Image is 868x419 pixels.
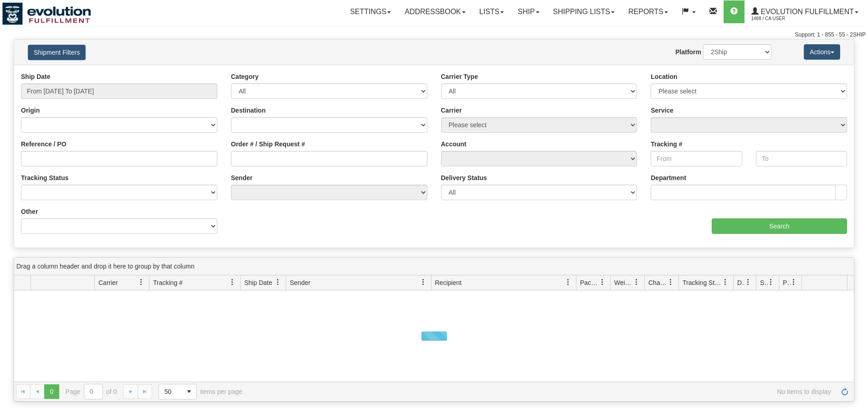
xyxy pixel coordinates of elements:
a: Ship Date filter column settings [270,274,286,290]
span: select [182,384,196,399]
a: Refresh [837,384,852,399]
a: Ship [511,0,546,23]
label: Destination [231,106,266,115]
div: grid grouping header [14,258,854,275]
label: Sender [231,173,252,182]
span: Weight [614,278,633,287]
a: Shipment Issues filter column settings [763,274,779,290]
label: Carrier Type [441,72,478,81]
label: Reference / PO [21,140,67,149]
label: Delivery Status [441,173,487,182]
img: logo1488.jpg [2,2,91,25]
iframe: chat widget [847,163,867,256]
label: Department [651,173,686,182]
input: From [651,151,742,166]
span: No items to display [255,388,831,395]
a: Sender filter column settings [416,274,431,290]
span: Packages [580,278,599,287]
span: Page 0 [44,384,59,399]
span: Page of 0 [66,384,117,399]
span: Shipment Issues [760,278,768,287]
a: Tracking # filter column settings [225,274,240,290]
a: Weight filter column settings [629,274,644,290]
a: Lists [473,0,511,23]
label: Category [231,72,259,81]
span: Delivery Status [737,278,745,287]
span: Carrier [98,278,118,287]
input: To [756,151,847,166]
span: Page sizes drop down [159,384,197,399]
a: Pickup Status filter column settings [786,274,801,290]
label: Tracking Status [21,173,68,182]
a: Tracking Status filter column settings [718,274,733,290]
label: Origin [21,106,40,115]
label: Order # / Ship Request # [231,140,305,149]
a: Addressbook [398,0,473,23]
span: Ship Date [244,278,272,287]
a: Shipping lists [546,0,621,23]
label: Tracking # [651,140,682,149]
label: Service [651,106,673,115]
span: Pickup Status [783,278,791,287]
span: Charge [648,278,668,287]
label: Other [21,207,38,216]
a: Reports [621,0,675,23]
a: Recipient filter column settings [560,274,576,290]
span: Evolution Fulfillment [759,8,854,16]
input: Search [712,218,847,234]
button: Shipment Filters [28,45,86,60]
label: Carrier [441,106,462,115]
a: Settings [343,0,398,23]
div: Support: 1 - 855 - 55 - 2SHIP [2,31,866,39]
span: 50 [164,387,176,396]
button: Actions [804,44,840,60]
a: Packages filter column settings [595,274,610,290]
label: Account [441,140,467,149]
span: Recipient [435,278,462,287]
a: Evolution Fulfillment 1488 / CA User [745,0,865,23]
label: Platform [675,47,701,57]
label: Ship Date [21,72,51,81]
a: Delivery Status filter column settings [740,274,756,290]
span: 1488 / CA User [751,14,820,23]
label: Location [651,72,677,81]
span: Tracking Status [683,278,722,287]
span: items per page [159,384,242,399]
span: Tracking # [153,278,183,287]
span: Sender [290,278,310,287]
a: Carrier filter column settings [134,274,149,290]
a: Charge filter column settings [663,274,678,290]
